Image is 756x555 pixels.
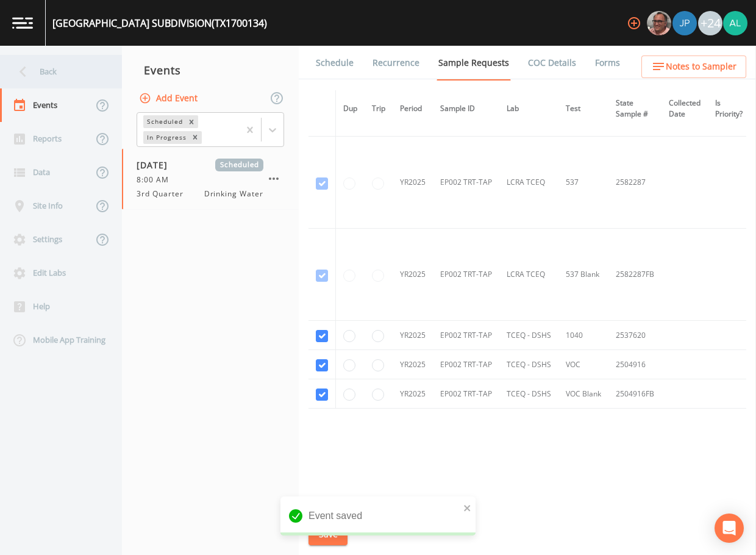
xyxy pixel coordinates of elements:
td: EP002 TRT-TAP [433,350,499,379]
td: 2537620 [608,321,661,350]
td: LCRA TCEQ [499,137,558,229]
div: Joshua gere Paul [672,11,697,35]
span: [DATE] [137,159,176,171]
span: 8:00 AM [137,174,176,185]
button: Notes to Sampler [641,56,746,78]
td: TCEQ - DSHS [499,350,558,379]
span: Scheduled [215,159,263,171]
div: Remove In Progress [188,131,202,144]
a: Sample Requests [437,46,511,81]
td: YR2025 [393,321,433,350]
td: 537 Blank [558,229,608,321]
td: YR2025 [393,229,433,321]
th: Test [558,90,608,127]
td: EP002 TRT-TAP [433,229,499,321]
th: Collected Date [661,90,708,127]
img: 30a13df2a12044f58df5f6b7fda61338 [723,11,747,35]
td: YR2025 [393,350,433,379]
div: In Progress [143,131,188,144]
th: Dup [336,90,365,127]
td: TCEQ - DSHS [499,321,558,350]
div: Events [122,55,299,85]
td: EP002 TRT-TAP [433,321,499,350]
th: State Sample # [608,90,661,127]
td: VOC Blank [558,379,608,409]
div: Remove Scheduled [185,115,198,128]
div: Open Intercom Messenger [715,514,744,543]
td: TCEQ - DSHS [499,379,558,409]
th: Lab [499,90,558,127]
div: Scheduled [143,115,185,128]
td: 1040 [558,321,608,350]
th: Period [393,90,433,127]
span: 3rd Quarter [137,188,191,199]
td: 2582287FB [608,229,661,321]
td: LCRA TCEQ [499,229,558,321]
td: VOC [558,350,608,379]
button: close [463,500,472,515]
a: Schedule [314,46,355,80]
td: YR2025 [393,379,433,409]
td: 2504916FB [608,379,661,409]
a: Forms [593,46,622,80]
span: Notes to Sampler [666,59,736,74]
a: Recurrence [371,46,421,80]
th: Trip [365,90,393,127]
a: [DATE]Scheduled8:00 AM3rd QuarterDrinking Water [122,149,299,210]
td: EP002 TRT-TAP [433,137,499,229]
th: Is Priority? [708,90,750,127]
img: logo [12,17,33,29]
td: 2504916 [608,350,661,379]
th: Sample ID [433,90,499,127]
td: EP002 TRT-TAP [433,379,499,409]
a: COC Details [526,46,578,80]
div: Mike Franklin [646,11,672,35]
td: 537 [558,137,608,229]
div: +24 [698,11,722,35]
td: 2582287 [608,137,661,229]
div: Event saved [280,496,476,535]
img: 41241ef155101aa6d92a04480b0d0000 [672,11,697,35]
span: Drinking Water [204,188,263,199]
div: [GEOGRAPHIC_DATA] SUBDIVISION (TX1700134) [52,16,267,30]
button: Add Event [137,87,202,110]
td: YR2025 [393,137,433,229]
img: e2d790fa78825a4bb76dcb6ab311d44c [647,11,671,35]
